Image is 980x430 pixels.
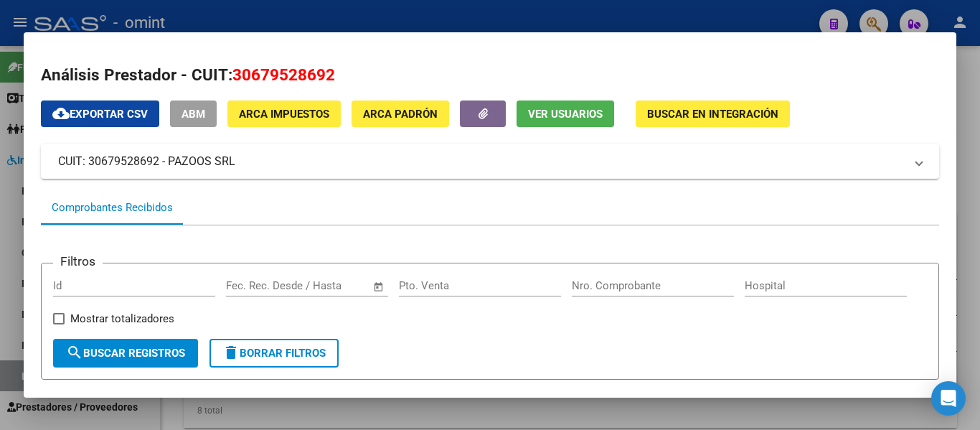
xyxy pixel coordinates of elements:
[931,381,966,416] div: Open Intercom Messenger
[58,153,905,170] mat-panel-title: CUIT: 30679528692 - PAZOOS SRL
[53,339,198,368] button: Buscar Registros
[70,310,174,327] span: Mostrar totalizadores
[227,101,341,127] button: ARCA Impuestos
[41,101,159,127] button: Exportar CSV
[182,108,205,121] span: ABM
[371,279,387,295] button: Open calendar
[517,101,614,127] button: Ver Usuarios
[636,101,790,127] button: Buscar en Integración
[222,347,326,360] span: Borrar Filtros
[52,105,70,122] mat-icon: cloud_download
[52,108,148,121] span: Exportar CSV
[41,144,939,179] mat-expansion-panel-header: CUIT: 30679528692 - PAZOOS SRL
[222,344,240,361] mat-icon: delete
[528,108,603,121] span: Ver Usuarios
[52,200,173,216] div: Comprobantes Recibidos
[286,279,355,292] input: End date
[53,252,103,271] h3: Filtros
[226,279,273,292] input: Start date
[41,63,939,88] h2: Análisis Prestador - CUIT:
[170,101,217,127] button: ABM
[232,65,335,84] span: 30679528692
[363,108,438,121] span: ARCA Padrón
[647,108,778,121] span: Buscar en Integración
[209,339,339,368] button: Borrar Filtros
[352,101,449,127] button: ARCA Padrón
[66,347,185,360] span: Buscar Registros
[239,108,329,121] span: ARCA Impuestos
[66,344,83,361] mat-icon: search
